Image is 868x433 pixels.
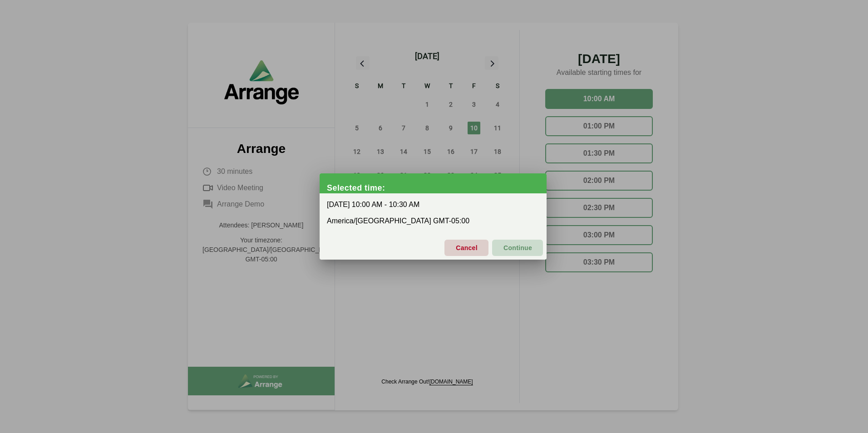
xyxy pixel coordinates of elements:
[327,183,547,192] div: Selected time:
[444,240,488,256] button: Cancel
[492,240,543,256] button: Continue
[320,193,547,232] div: [DATE] 10:00 AM - 10:30 AM America/[GEOGRAPHIC_DATA] GMT-05:00
[503,238,532,257] span: Continue
[455,238,478,257] span: Cancel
